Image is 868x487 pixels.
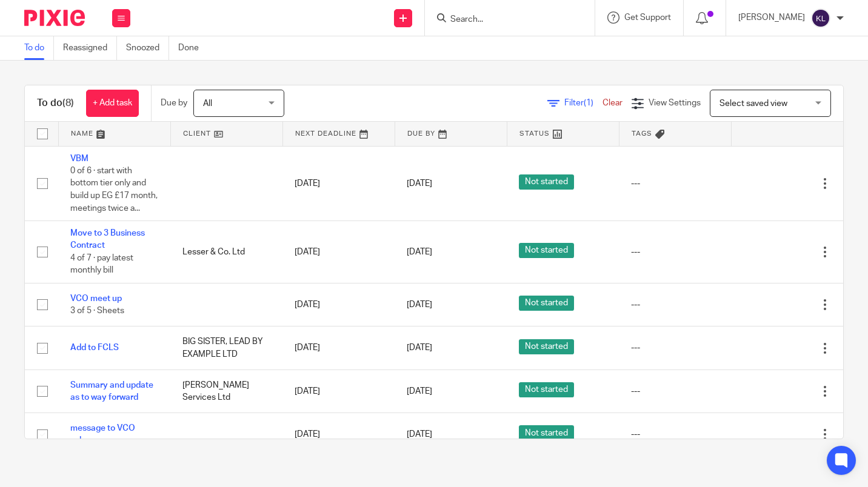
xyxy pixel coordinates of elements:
div: --- [631,177,719,190]
span: Not started [519,425,574,440]
td: [PERSON_NAME] Services Ltd [170,369,282,412]
div: --- [631,428,719,440]
span: Not started [519,296,574,311]
span: 0 of 6 · start with bottom tier only and build up EG £17 month, meetings twice a... [70,167,158,213]
img: Pixie [24,10,85,26]
td: BIG SISTER, LEAD BY EXAMPLE LTD [170,326,282,369]
td: [DATE] [282,413,395,456]
span: [DATE] [407,179,432,188]
span: Not started [519,174,574,190]
span: Filter [564,99,603,107]
p: Due by [161,97,187,109]
span: (8) [62,98,74,108]
a: Clear [603,99,623,107]
a: Reassigned [63,36,117,60]
input: Search [449,15,558,25]
a: message to VCO subgroup [70,424,135,445]
a: To do [24,36,54,60]
a: Summary and update as to way forward [70,381,153,402]
span: All [203,99,212,108]
a: Done [178,36,208,60]
span: [DATE] [407,300,432,309]
img: svg%3E [811,8,830,28]
span: [DATE] [407,430,432,439]
div: --- [631,299,719,311]
span: [DATE] [407,343,432,352]
span: 4 of 7 · pay latest monthly bill [70,254,133,275]
span: (1) [584,99,593,107]
div: --- [631,385,719,397]
span: Not started [519,339,574,354]
span: View Settings [649,99,701,107]
span: Get Support [624,13,671,22]
a: Add to FCLS [70,343,119,352]
span: Not started [519,243,574,258]
td: [DATE] [282,369,395,412]
td: [DATE] [282,221,395,283]
a: Move to 3 Business Contract [70,229,145,250]
a: Snoozed [126,36,169,60]
span: [DATE] [407,248,432,256]
div: --- [631,342,719,354]
a: VBM [70,154,88,163]
span: Tags [632,130,652,137]
span: [DATE] [407,387,432,396]
td: Lesser & Co. Ltd [170,221,282,283]
td: [DATE] [282,146,395,221]
span: 3 of 5 · Sheets [70,306,124,315]
td: [DATE] [282,326,395,369]
h1: To do [37,97,74,110]
td: [DATE] [282,283,395,326]
a: + Add task [86,90,139,117]
div: --- [631,246,719,258]
span: Select saved view [719,99,787,108]
span: Not started [519,382,574,397]
a: VCO meet up [70,294,122,303]
p: [PERSON_NAME] [738,12,805,24]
